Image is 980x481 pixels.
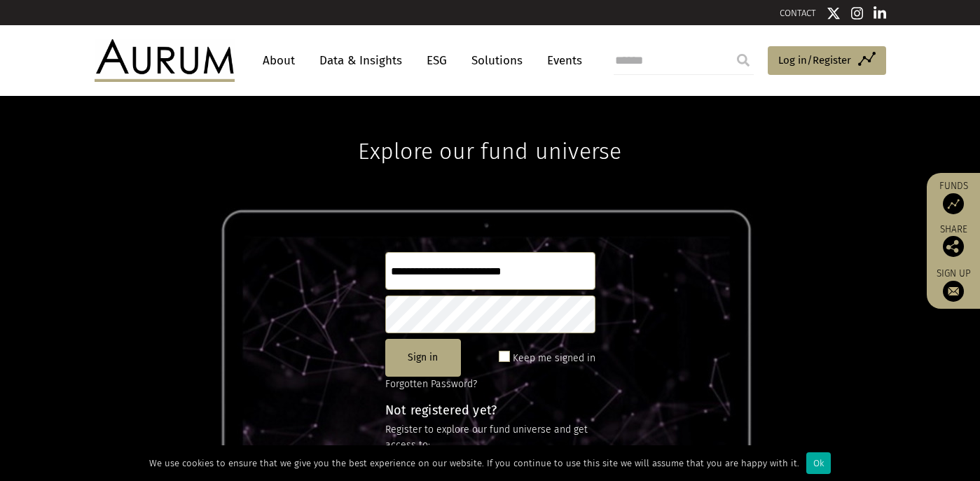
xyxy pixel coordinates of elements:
[729,46,757,74] input: Submit
[768,46,886,76] a: Log in/Register
[385,339,461,377] button: Sign in
[780,8,816,18] a: CONTACT
[943,236,964,257] img: Share this post
[312,48,409,74] a: Data & Insights
[385,422,595,454] p: Register to explore our fund universe and get access to:
[95,39,235,81] img: Aurum
[256,48,302,74] a: About
[851,6,864,20] img: Instagram icon
[874,6,886,20] img: Linkedin icon
[934,267,973,302] a: Sign up
[934,180,973,214] a: Funds
[385,404,595,417] h4: Not registered yet?
[943,281,964,302] img: Sign up to our newsletter
[385,378,477,390] a: Forgotten Password?
[827,6,841,20] img: Twitter icon
[358,96,621,165] h1: Explore our fund universe
[464,48,530,74] a: Solutions
[420,48,454,74] a: ESG
[806,452,831,474] div: Ok
[778,52,851,69] span: Log in/Register
[540,48,582,74] a: Events
[513,350,595,367] label: Keep me signed in
[934,225,973,257] div: Share
[943,193,964,214] img: Access Funds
